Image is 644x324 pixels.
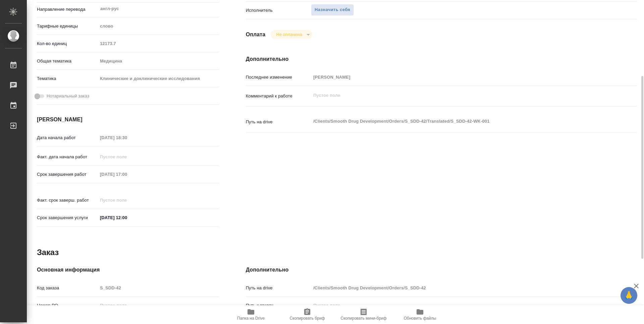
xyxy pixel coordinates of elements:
p: Факт. дата начала работ [37,154,98,160]
input: Пустое поле [98,152,156,162]
p: Номер РО [37,302,98,309]
h2: Заказ [37,247,59,258]
input: Пустое поле [98,283,219,293]
input: Пустое поле [98,195,156,205]
input: Пустое поле [311,72,604,82]
p: Кол-во единиц [37,40,98,47]
input: Пустое поле [311,300,604,310]
p: Факт. срок заверш. работ [37,197,98,204]
div: Не оплачена [271,30,312,39]
h4: Дополнительно [246,266,637,274]
p: Последнее изменение [246,74,311,81]
h4: Оплата [246,31,266,39]
p: Путь на drive [246,119,311,125]
h4: Основная информация [37,266,219,274]
h4: Дополнительно [246,55,637,63]
button: Назначить себя [311,4,354,16]
p: Комментарий к работе [246,93,311,99]
span: 🙏 [623,288,635,302]
input: Пустое поле [311,283,604,293]
h4: [PERSON_NAME] [37,116,219,124]
span: Скопировать бриф [289,316,325,321]
span: Скопировать мини-бриф [340,316,386,321]
button: Обновить файлы [392,305,448,324]
span: Обновить файлы [404,316,436,321]
div: Медицина [98,55,219,67]
input: ✎ Введи что-нибудь [98,213,156,222]
button: 🙏 [621,287,637,304]
input: Пустое поле [98,300,219,310]
span: Назначить себя [315,6,350,14]
input: Пустое поле [98,169,156,179]
p: Общая тематика [37,58,98,65]
p: Направление перевода [37,6,98,13]
div: слово [98,21,219,32]
button: Скопировать мини-бриф [335,305,392,324]
p: Код заказа [37,285,98,291]
p: Тематика [37,75,98,82]
button: Скопировать бриф [279,305,335,324]
p: Исполнитель [246,7,311,14]
p: Путь к заказу [246,302,311,309]
div: Клинические и доклинические исследования [98,73,219,84]
button: Не оплачена [274,32,304,37]
input: Пустое поле [98,133,156,143]
p: Дата начала работ [37,134,98,141]
p: Срок завершения услуги [37,214,98,221]
span: Нотариальный заказ [47,93,89,99]
p: Путь на drive [246,285,311,291]
p: Тарифные единицы [37,23,98,30]
span: Папка на Drive [237,316,265,321]
input: Пустое поле [98,39,219,48]
button: Папка на Drive [223,305,279,324]
textarea: /Clients/Smooth Drug Development/Orders/S_SDD-42/Translated/S_SDD-42-WK-001 [311,116,604,127]
p: Срок завершения работ [37,171,98,178]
